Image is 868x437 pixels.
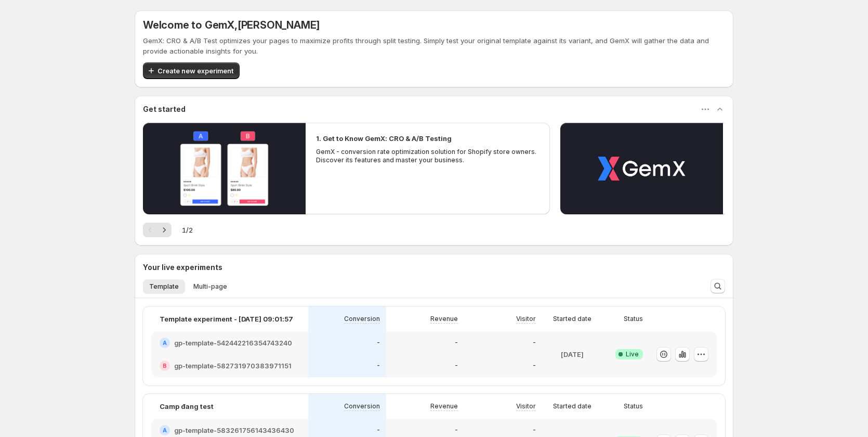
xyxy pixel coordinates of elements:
[377,362,380,370] p: -
[143,35,725,56] p: GemX: CRO & A/B Test optimizes your pages to maximize profits through split testing. Simply test ...
[174,338,292,348] h2: gp-template-542442216354743240
[163,363,167,369] h2: B
[553,315,591,323] p: Started date
[344,402,380,410] p: Conversion
[143,262,222,273] h3: Your live experiments
[143,123,306,214] button: Play video
[455,426,458,434] p: -
[516,402,536,410] p: Visitor
[626,350,639,358] span: Live
[711,279,725,293] button: Search and filter results
[316,133,452,144] h2: 1. Get to Know GemX: CRO & A/B Testing
[163,427,167,433] h2: A
[149,282,179,291] span: Template
[516,315,536,323] p: Visitor
[160,314,293,324] p: Template experiment - [DATE] 09:01:57
[143,62,240,79] button: Create new experiment
[377,426,380,434] p: -
[455,339,458,347] p: -
[533,362,536,370] p: -
[624,315,643,323] p: Status
[174,361,292,371] h2: gp-template-582731970383971151
[182,225,193,235] span: 1 / 2
[430,402,458,410] p: Revenue
[160,401,214,412] p: Camp đang test
[157,223,172,237] button: Next
[533,426,536,434] p: -
[344,315,380,323] p: Conversion
[377,339,380,347] p: -
[316,148,540,164] p: GemX - conversion rate optimization solution for Shopify store owners. Discover its features and ...
[624,402,643,410] p: Status
[143,223,172,237] nav: Pagination
[561,349,584,359] p: [DATE]
[533,339,536,347] p: -
[143,19,320,31] h5: Welcome to GemX
[143,104,186,114] h3: Get started
[193,282,227,291] span: Multi-page
[560,123,723,214] button: Play video
[157,66,233,76] span: Create new experiment
[234,19,320,31] span: , [PERSON_NAME]
[174,425,294,435] h2: gp-template-583261756143436430
[430,315,458,323] p: Revenue
[163,340,167,346] h2: A
[455,362,458,370] p: -
[553,402,591,410] p: Started date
